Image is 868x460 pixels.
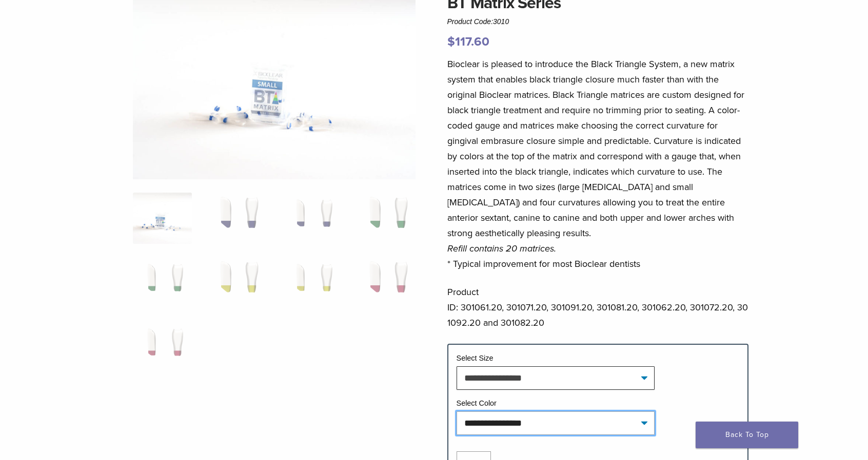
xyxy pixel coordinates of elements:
[357,257,416,308] img: BT Matrix Series - Image 8
[447,243,556,254] em: Refill contains 20 matrices.
[282,257,341,308] img: BT Matrix Series - Image 7
[447,17,509,26] span: Product Code:
[207,257,266,308] img: BT Matrix Series - Image 6
[447,34,489,49] bdi: 117.60
[447,56,749,271] p: Bioclear is pleased to introduce the Black Triangle System, a new matrix system that enables blac...
[207,193,266,244] img: BT Matrix Series - Image 2
[133,322,192,373] img: BT Matrix Series - Image 9
[133,257,192,308] img: BT Matrix Series - Image 5
[457,399,497,407] label: Select Color
[457,354,494,362] label: Select Size
[493,17,509,26] span: 3010
[696,422,798,448] a: Back To Top
[447,34,455,49] span: $
[282,193,341,244] img: BT Matrix Series - Image 3
[357,193,416,244] img: BT Matrix Series - Image 4
[133,193,192,244] img: Anterior-Black-Triangle-Series-Matrices-324x324.jpg
[447,284,749,330] p: Product ID: 301061.20, 301071.20, 301091.20, 301081.20, 301062.20, 301072.20, 301092.20 and 30108...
